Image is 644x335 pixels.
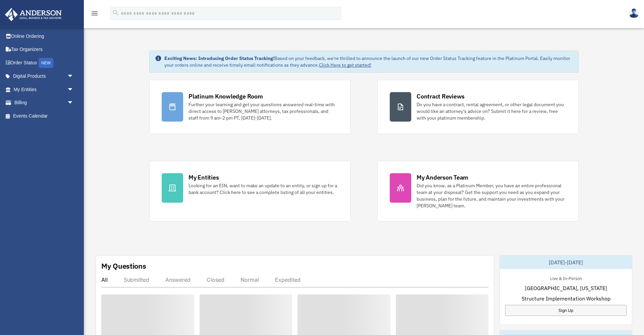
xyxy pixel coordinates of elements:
div: Expedited [275,276,301,283]
div: Do you have a contract, rental agreement, or other legal document you would like an attorney's ad... [417,101,566,121]
strong: Exciting News: Introducing Order Status Tracking! [164,55,274,61]
a: Order StatusNEW [5,56,84,70]
div: Based on your feedback, we're thrilled to announce the launch of our new Order Status Tracking fe... [164,55,573,68]
img: Anderson Advisors Platinum Portal [3,8,64,21]
img: User Pic [629,8,639,18]
span: arrow_drop_down [67,70,80,83]
div: My Questions [101,261,146,271]
a: Sign Up [505,305,627,316]
div: My Entities [189,173,219,182]
a: My Anderson Team Did you know, as a Platinum Member, you have an entire professional team at your... [377,161,579,221]
span: [GEOGRAPHIC_DATA], [US_STATE] [525,284,607,292]
div: Live & In-Person [545,274,587,281]
div: Platinum Knowledge Room [189,92,263,100]
div: Closed [207,276,224,283]
a: menu [91,12,99,17]
a: Click Here to get started! [319,62,371,68]
div: Further your learning and get your questions answered real-time with direct access to [PERSON_NAM... [189,101,338,121]
a: My Entities Looking for an EIN, want to make an update to an entity, or sign up for a bank accoun... [149,161,351,221]
div: Normal [240,276,259,283]
a: Events Calendar [5,109,84,123]
div: Contract Reviews [417,92,465,100]
a: Tax Organizers [5,43,84,56]
span: arrow_drop_down [67,96,80,110]
a: Digital Productsarrow_drop_down [5,70,84,83]
i: menu [91,9,99,17]
div: [DATE]-[DATE] [500,256,632,269]
div: All [101,276,108,283]
div: Did you know, as a Platinum Member, you have an entire professional team at your disposal? Get th... [417,182,566,209]
div: Looking for an EIN, want to make an update to an entity, or sign up for a bank account? Click her... [189,182,338,196]
i: search [112,9,119,16]
a: Platinum Knowledge Room Further your learning and get your questions answered real-time with dire... [149,80,351,134]
div: NEW [39,58,53,68]
div: Answered [165,276,191,283]
a: Billingarrow_drop_down [5,96,84,110]
span: Structure Implementation Workshop [522,294,610,303]
a: Online Ordering [5,29,84,43]
a: Contract Reviews Do you have a contract, rental agreement, or other legal document you would like... [377,80,579,134]
a: My Entitiesarrow_drop_down [5,83,84,96]
div: My Anderson Team [417,173,468,182]
div: Submitted [124,276,149,283]
span: arrow_drop_down [67,83,80,96]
